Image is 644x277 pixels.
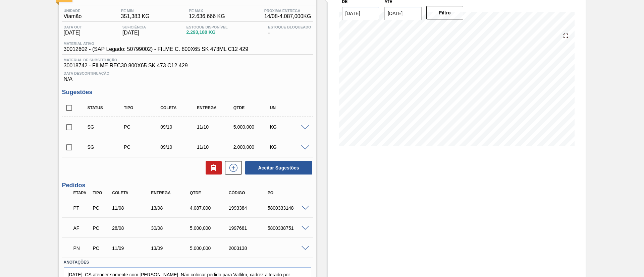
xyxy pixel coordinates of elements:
div: Pedido em Trânsito [72,201,92,215]
div: Coleta [110,191,154,195]
div: Qtde [188,191,232,195]
div: KG [268,124,309,130]
div: 1997681 [227,225,271,231]
div: 11/08/2025 [110,205,154,211]
span: Unidade [64,9,82,13]
h3: Pedidos [62,182,313,189]
span: Estoque Disponível [186,25,228,29]
span: Material de Substituição [64,58,311,62]
div: 13/09/2025 [149,246,193,251]
div: Etapa [72,191,92,195]
div: Entrega [195,106,236,110]
span: 12.636,666 KG [189,13,225,19]
input: dd/mm/yyyy [384,7,422,20]
label: Anotações [64,258,311,267]
div: 09/10/2025 [159,124,199,130]
span: PE MAX [189,9,225,13]
div: 5.000,000 [188,246,232,251]
div: Aceitar Sugestões [242,160,313,175]
div: Sugestão Criada [86,124,126,130]
div: Código [227,191,271,195]
div: Status [86,106,126,110]
h3: Sugestões [62,89,313,96]
div: 11/10/2025 [195,144,236,150]
span: 2.293,180 KG [186,30,228,35]
span: Data out [64,25,82,29]
div: Pedido de Compra [91,225,111,231]
input: dd/mm/yyyy [342,7,379,20]
div: Nova sugestão [222,161,242,175]
span: Data Descontinuação [64,71,311,75]
div: - [266,25,313,36]
div: 5.000,000 [232,124,272,130]
span: Próxima Entrega [264,9,311,13]
div: 11/10/2025 [195,124,236,130]
div: Tipo [122,106,163,110]
p: AF [73,225,90,231]
button: Filtro [426,6,464,19]
div: N/A [62,69,313,82]
div: Pedido em Negociação [72,241,92,256]
span: 14/08 - 4.087,000 KG [264,13,311,19]
span: Suficiência [122,25,146,29]
button: Aceitar Sugestões [245,161,312,175]
div: 30/08/2025 [149,225,193,231]
div: 11/09/2025 [110,246,154,251]
div: 5800333148 [266,205,310,211]
div: Sugestão Criada [86,144,126,150]
span: [DATE] [122,30,146,36]
span: Material ativo [64,42,249,46]
div: Pedido de Compra [122,144,163,150]
div: 13/08/2025 [149,205,193,211]
div: 09/10/2025 [159,144,199,150]
div: 2003138 [227,246,271,251]
p: PT [73,205,90,211]
div: KG [268,144,309,150]
div: Pedido de Compra [91,205,111,211]
div: Pedido de Compra [91,246,111,251]
p: PN [73,246,90,251]
div: Aguardando Faturamento [72,221,92,235]
span: Viamão [64,13,82,19]
div: UN [268,106,309,110]
div: Excluir Sugestões [202,161,222,175]
div: Coleta [159,106,199,110]
div: Pedido de Compra [122,124,163,130]
span: 30012602 - (SAP Legado: 50799002) - FILME C. 800X65 SK 473ML C12 429 [64,46,249,52]
div: 2.000,000 [232,144,272,150]
div: Qtde [232,106,272,110]
div: 28/08/2025 [110,225,154,231]
div: Tipo [91,191,111,195]
div: 4.087,000 [188,205,232,211]
div: PO [266,191,310,195]
div: 5.000,000 [188,225,232,231]
div: Entrega [149,191,193,195]
div: 5800338751 [266,225,310,231]
span: 351,383 KG [121,13,150,19]
div: 1993384 [227,205,271,211]
span: [DATE] [64,30,82,36]
span: Estoque Bloqueado [268,25,311,29]
span: 30018742 - FILME REC30 800X65 SK 473 C12 429 [64,63,311,69]
span: PE MIN [121,9,150,13]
